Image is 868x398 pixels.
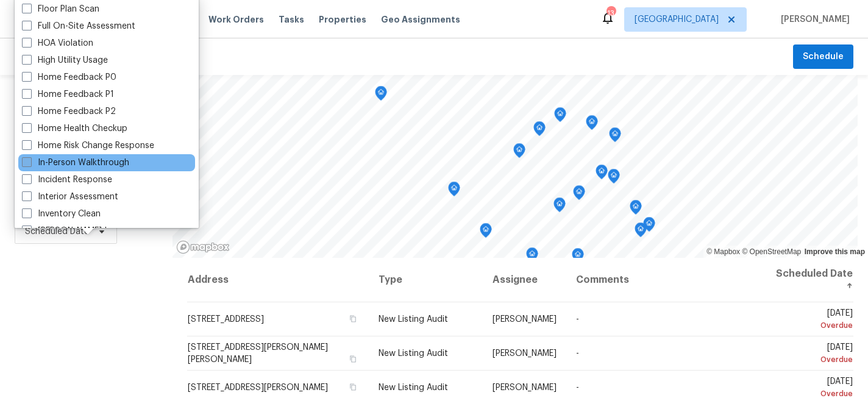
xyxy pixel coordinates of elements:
[375,86,387,105] div: Map marker
[576,349,579,358] span: -
[586,115,598,134] div: Map marker
[803,49,844,65] span: Schedule
[379,315,448,324] span: New Listing Audit
[805,247,865,256] a: Improve this map
[566,258,766,302] th: Comments
[369,258,483,302] th: Type
[776,319,853,332] div: Overdue
[573,185,585,204] div: Map marker
[776,13,850,26] span: [PERSON_NAME]
[572,248,584,267] div: Map marker
[513,143,525,162] div: Map marker
[596,165,608,183] div: Map marker
[348,382,359,393] button: Copy Address
[533,121,546,140] div: Map marker
[526,247,538,266] div: Map marker
[22,140,154,152] label: Home Risk Change Response
[22,3,99,15] label: Floor Plan Scan
[742,247,801,256] a: OpenStreetMap
[635,13,719,26] span: [GEOGRAPHIC_DATA]
[609,127,621,146] div: Map marker
[381,13,460,26] span: Geo Assignments
[22,37,93,49] label: HOA Violation
[22,54,108,66] label: High Utility Usage
[319,13,366,26] span: Properties
[188,315,264,324] span: [STREET_ADDRESS]
[635,222,647,241] div: Map marker
[493,383,557,392] span: [PERSON_NAME]
[348,354,359,364] button: Copy Address
[22,88,114,101] label: Home Feedback P1
[608,169,620,188] div: Map marker
[793,44,853,69] button: Schedule
[493,315,557,324] span: [PERSON_NAME]
[448,182,460,201] div: Map marker
[188,343,328,364] span: [STREET_ADDRESS][PERSON_NAME][PERSON_NAME]
[22,123,127,135] label: Home Health Checkup
[553,197,566,216] div: Map marker
[22,174,112,186] label: Incident Response
[22,157,129,169] label: In-Person Walkthrough
[22,20,135,32] label: Full On-Site Assessment
[22,105,116,118] label: Home Feedback P2
[188,383,328,392] span: [STREET_ADDRESS][PERSON_NAME]
[25,226,89,238] span: Scheduled Date
[607,7,615,20] div: 13
[576,383,579,392] span: -
[776,343,853,366] span: [DATE]
[480,223,492,242] div: Map marker
[776,354,853,366] div: Overdue
[348,313,359,324] button: Copy Address
[379,349,448,358] span: New Listing Audit
[554,107,566,126] div: Map marker
[493,349,557,358] span: [PERSON_NAME]
[22,71,116,84] label: Home Feedback P0
[706,247,740,256] a: Mapbox
[483,258,566,302] th: Assignee
[173,75,858,258] canvas: Map
[766,258,853,302] th: Scheduled Date ↑
[576,315,579,324] span: -
[187,258,368,302] th: Address
[279,15,304,24] span: Tasks
[22,225,125,237] label: [PERSON_NAME] Issue
[22,208,101,220] label: Inventory Clean
[630,200,642,219] div: Map marker
[643,217,655,236] div: Map marker
[776,309,853,332] span: [DATE]
[208,13,264,26] span: Work Orders
[379,383,448,392] span: New Listing Audit
[22,191,118,203] label: Interior Assessment
[176,240,230,254] a: Mapbox homepage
